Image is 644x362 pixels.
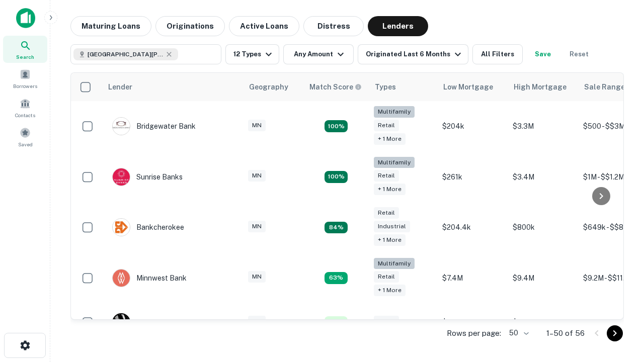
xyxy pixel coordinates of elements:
[15,111,35,119] span: Contacts
[374,234,406,246] div: + 1 more
[374,285,406,296] div: + 1 more
[508,152,578,203] td: $3.4M
[112,313,195,331] div: [PERSON_NAME]
[443,81,493,93] div: Low Mortgage
[374,106,415,118] div: Multifamily
[112,269,187,287] div: Minnwest Bank
[325,272,348,284] div: Matching Properties: 6, hasApolloMatch: undefined
[514,81,567,93] div: High Mortgage
[18,140,33,148] span: Saved
[508,303,578,341] td: $25k
[374,120,399,131] div: Retail
[13,82,37,90] span: Borrowers
[113,219,130,236] img: picture
[16,8,35,28] img: capitalize-icon.png
[437,303,508,341] td: $25k
[248,120,266,131] div: MN
[366,48,464,60] div: Originated Last 6 Months
[584,81,625,93] div: Sale Range
[368,16,428,36] button: Lenders
[112,168,183,186] div: Sunrise Banks
[225,44,279,64] button: 12 Types
[437,202,508,253] td: $204.4k
[3,36,47,63] a: Search
[546,327,585,339] p: 1–50 of 56
[102,73,243,101] th: Lender
[303,16,364,36] button: Distress
[508,101,578,152] td: $3.3M
[374,221,410,232] div: Industrial
[527,44,559,64] button: Save your search to get updates of matches that match your search criteria.
[374,271,399,283] div: Retail
[563,44,595,64] button: Reset
[113,269,130,287] img: picture
[108,81,132,93] div: Lender
[70,16,151,36] button: Maturing Loans
[374,207,399,219] div: Retail
[309,81,362,93] div: Capitalize uses an advanced AI algorithm to match your search with the best lender. The match sco...
[358,44,468,64] button: Originated Last 6 Months
[3,94,47,121] a: Contacts
[249,81,288,93] div: Geography
[248,316,266,327] div: MN
[3,123,47,150] a: Saved
[303,73,369,101] th: Capitalize uses an advanced AI algorithm to match your search with the best lender. The match sco...
[607,325,623,341] button: Go to next page
[248,170,266,182] div: MN
[309,81,360,93] h6: Match Score
[248,221,266,232] div: MN
[437,253,508,304] td: $7.4M
[594,282,644,330] iframe: Chat Widget
[437,152,508,203] td: $261k
[374,170,399,182] div: Retail
[374,316,399,327] div: Retail
[16,53,34,61] span: Search
[155,16,225,36] button: Originations
[248,271,266,283] div: MN
[113,168,130,186] img: picture
[472,44,523,64] button: All Filters
[243,73,303,101] th: Geography
[116,317,127,328] p: G H
[508,253,578,304] td: $9.4M
[113,118,130,135] img: picture
[369,73,437,101] th: Types
[112,117,196,135] div: Bridgewater Bank
[374,184,406,195] div: + 1 more
[437,101,508,152] td: $204k
[375,81,396,93] div: Types
[325,120,348,132] div: Matching Properties: 17, hasApolloMatch: undefined
[374,133,406,145] div: + 1 more
[374,258,415,269] div: Multifamily
[508,202,578,253] td: $800k
[508,73,578,101] th: High Mortgage
[88,50,163,59] span: [GEOGRAPHIC_DATA][PERSON_NAME], [GEOGRAPHIC_DATA], [GEOGRAPHIC_DATA]
[374,157,415,168] div: Multifamily
[325,171,348,183] div: Matching Properties: 11, hasApolloMatch: undefined
[112,218,184,236] div: Bankcherokee
[505,326,530,340] div: 50
[325,222,348,234] div: Matching Properties: 8, hasApolloMatch: undefined
[437,73,508,101] th: Low Mortgage
[283,44,354,64] button: Any Amount
[447,327,501,339] p: Rows per page:
[325,316,348,328] div: Matching Properties: 5, hasApolloMatch: undefined
[229,16,299,36] button: Active Loans
[3,65,47,92] a: Borrowers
